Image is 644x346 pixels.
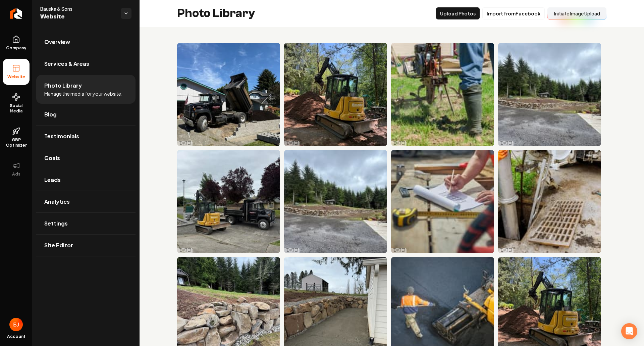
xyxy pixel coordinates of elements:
p: [DATE] [285,141,298,146]
a: Goals [36,147,136,169]
p: [DATE] [392,248,405,253]
span: Ads [9,171,23,177]
img: Dump truck unloading gravel at a residential construction site on a clear sunny day. [177,43,280,146]
span: Social Media [3,103,30,114]
img: Rebolt Logo [10,8,22,19]
button: Upload Photos [436,7,480,19]
a: Company [3,30,30,56]
p: [DATE] [499,141,512,146]
button: Import fromFacebook [482,7,545,19]
a: Settings [36,213,136,234]
img: Cleared landscape with stone wall, gravel driveway, and forested area under cloudy sky. [284,150,387,253]
span: Website [40,12,115,21]
span: Website [5,74,28,80]
span: Bauska & Sons [40,5,115,12]
span: Manage the media for your website. [44,90,122,97]
span: Goals [44,154,60,162]
button: Ads [3,156,30,182]
a: Blog [36,104,136,125]
span: Overview [44,38,70,46]
button: Initiate Image Upload [547,7,606,19]
a: Services & Areas [36,53,136,75]
span: Services & Areas [44,60,89,68]
span: Account [7,334,25,339]
h2: Photo Library [177,7,255,20]
a: Testimonials [36,126,136,147]
img: Construction worker reviewing blueprints on a wooden table with tools and measuring tape. [391,150,494,253]
p: [DATE] [392,141,405,146]
button: Open user button [9,318,23,331]
img: Landscape featuring a stone retaining wall, gravel driveway, and surrounding trees. [498,43,601,146]
span: Leads [44,176,61,184]
span: Blog [44,110,57,118]
a: Leads [36,169,136,191]
img: Excavator and dump truck on residential street, surrounded by trees and cloudy sky. [177,150,280,253]
span: GBP Optimizer [3,137,30,148]
p: [DATE] [178,248,191,253]
img: Eduard Joers [9,318,23,331]
p: [DATE] [178,141,191,146]
span: Company [3,45,29,51]
img: Bauska excavator at construction site near dirt mound and trees on sunny day. [284,43,387,146]
span: Photo Library [44,82,82,90]
a: Site Editor [36,235,136,256]
p: [DATE] [285,248,298,253]
a: Overview [36,31,136,53]
span: Analytics [44,198,70,206]
a: Social Media [3,88,30,119]
span: Site Editor [44,241,73,249]
a: Analytics [36,191,136,212]
span: Settings [44,219,68,228]
img: Man using a tiller to cultivate soil in a garden while wearing rubber boots. [391,43,494,146]
span: Testimonials [44,132,79,140]
p: [DATE] [499,248,512,253]
div: Open Intercom Messenger [621,323,637,339]
a: GBP Optimizer [3,122,30,153]
img: Worker repairing a sewer drain with tools and equipment nearby in urban environment. [498,150,601,253]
